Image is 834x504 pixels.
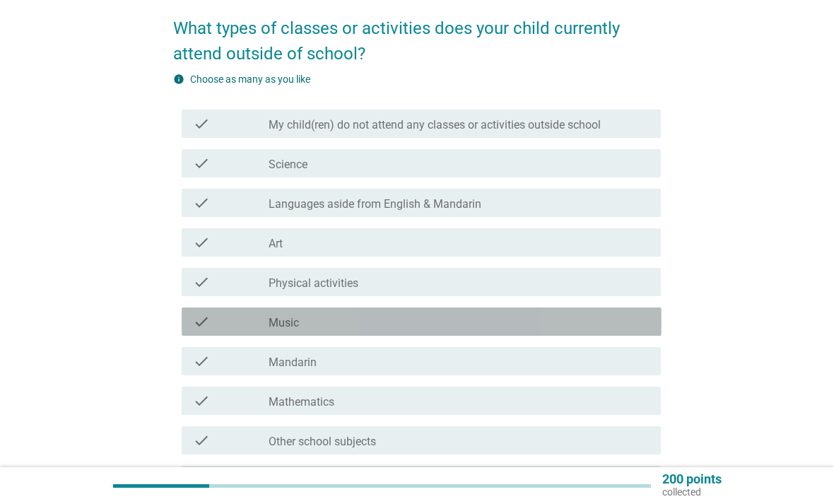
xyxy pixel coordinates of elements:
label: Mandarin [269,356,317,370]
i: info [173,74,184,85]
i: check [193,194,210,211]
label: Music [269,316,299,330]
i: check [193,274,210,291]
i: check [193,234,210,251]
i: check [193,432,210,449]
p: 200 points [662,473,722,486]
p: collected [662,486,722,498]
label: Science [269,158,307,172]
i: check [193,155,210,172]
i: check [193,392,210,409]
label: My child(ren) do not attend any classes or activities outside school [269,118,601,132]
label: Physical activities [269,276,358,291]
label: Choose as many as you like [190,74,310,85]
label: Mathematics [269,395,334,409]
h2: What types of classes or activities does your child currently attend outside of school? [173,1,662,66]
i: check [193,115,210,132]
label: Other school subjects [269,435,376,449]
i: check [193,353,210,370]
label: Languages aside from English & Mandarin [269,197,481,211]
label: Art [269,237,283,251]
i: check [193,313,210,330]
